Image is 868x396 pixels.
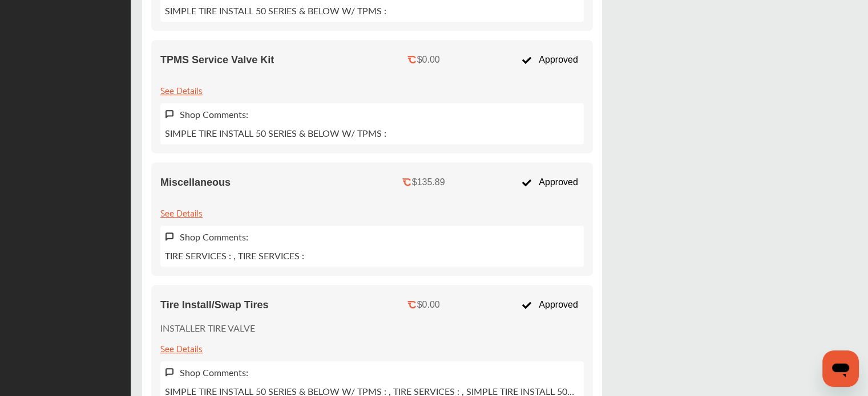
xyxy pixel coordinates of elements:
[165,109,174,119] img: svg+xml;base64,PHN2ZyB3aWR0aD0iMTYiIGhlaWdodD0iMTciIHZpZXdCb3g9IjAgMCAxNiAxNyIgZmlsbD0ibm9uZSIgeG...
[160,340,203,356] div: See Details
[160,205,203,220] div: See Details
[165,126,386,140] p: SIMPLE TIRE INSTALL 50 SERIES & BELOW W/ TPMS :
[160,177,231,189] span: Miscellaneous
[165,249,304,262] p: TIRE SERVICES : , TIRE SERVICES :
[160,321,255,334] p: INSTALLER TIRE VALVE
[515,294,583,316] div: Approved
[165,368,174,377] img: svg+xml;base64,PHN2ZyB3aWR0aD0iMTYiIGhlaWdodD0iMTciIHZpZXdCb3g9IjAgMCAxNiAxNyIgZmlsbD0ibm9uZSIgeG...
[180,230,248,243] label: Shop Comments:
[515,49,583,71] div: Approved
[515,172,583,193] div: Approved
[180,108,248,121] label: Shop Comments:
[822,350,859,387] iframe: Button to launch messaging window
[160,82,203,97] div: See Details
[160,54,274,66] span: TPMS Service Valve Kit
[180,366,248,379] label: Shop Comments:
[412,177,445,187] div: $135.89
[417,300,440,310] div: $0.00
[417,55,440,65] div: $0.00
[165,232,174,242] img: svg+xml;base64,PHN2ZyB3aWR0aD0iMTYiIGhlaWdodD0iMTciIHZpZXdCb3g9IjAgMCAxNiAxNyIgZmlsbD0ibm9uZSIgeG...
[160,299,268,311] span: Tire Install/Swap Tires
[165,4,386,17] p: SIMPLE TIRE INSTALL 50 SERIES & BELOW W/ TPMS :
